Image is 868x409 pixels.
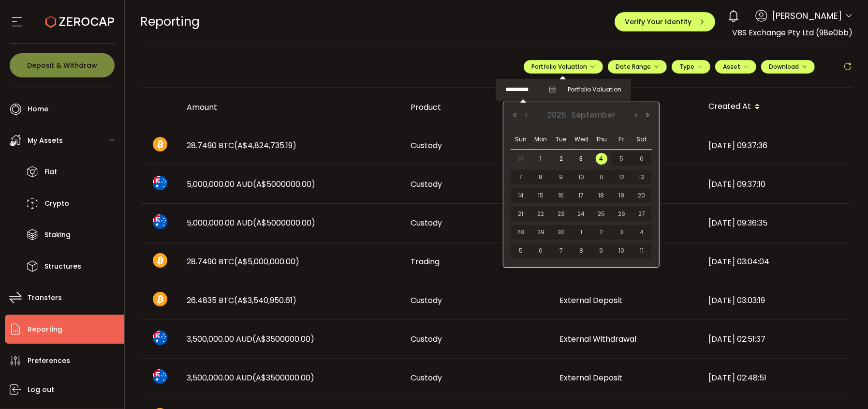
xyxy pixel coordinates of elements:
span: 5,000,000.00 AUD [187,179,316,190]
span: 7 [515,171,527,183]
span: Date Range [616,62,659,71]
span: (A$4,824,735.19) [235,140,297,151]
button: Portfolio Valuation [524,60,603,74]
span: Custody [411,295,442,306]
span: 5 [515,245,527,257]
button: Asset [715,60,756,74]
span: External Deposit [560,295,623,306]
span: My Assets [28,134,63,148]
span: 8 [575,245,587,257]
span: (A$5000000.00) [253,217,316,228]
span: Fiat [44,165,57,179]
span: 5 [616,153,627,165]
span: 3 [616,227,627,238]
span: 10 [616,245,627,257]
th: Tue [551,130,571,150]
span: 20 [636,190,647,201]
span: 3,500,000.00 AUD [187,372,315,383]
span: 28.7490 BTC [187,256,300,267]
span: (A$3500000.00) [253,372,315,383]
span: 23 [555,208,567,220]
span: 27 [636,208,647,220]
div: Amount [179,102,403,113]
span: 6 [535,245,547,257]
iframe: Chat Widget [755,304,868,409]
th: Wed [571,130,591,150]
button: Next Month [630,112,642,119]
span: Asset [723,62,740,71]
img: aud_portfolio.svg [153,176,167,190]
span: 16 [555,190,567,201]
button: Verify Your Identity [615,12,715,31]
span: 2 [596,227,607,238]
span: 4 [596,153,607,165]
span: 10 [575,171,587,183]
span: 8 [535,171,547,183]
span: Reporting [141,13,200,30]
img: aud_portfolio.svg [153,214,167,229]
span: 22 [535,208,547,220]
span: September [569,109,618,121]
button: Next Year [642,112,653,119]
span: 12 [616,171,627,183]
div: [DATE] 09:37:10 [701,179,850,190]
img: btc_portfolio.svg [153,253,167,268]
span: 31 [515,153,527,165]
span: (A$5,000,000.00) [235,256,300,267]
span: 3 [575,153,587,165]
div: Created At [701,99,850,115]
img: btc_portfolio.svg [153,292,167,306]
span: 28 [515,227,527,238]
span: Deposit & Withdraw [27,62,97,69]
div: [DATE] 09:37:36 [701,140,850,151]
div: [DATE] 02:48:51 [701,372,850,383]
span: [PERSON_NAME] [772,9,842,22]
span: Structures [44,259,81,273]
th: Thu [591,130,612,150]
button: Previous Year [509,112,521,119]
span: 13 [636,171,647,183]
span: 21 [515,208,527,220]
img: aud_portfolio.svg [153,369,167,384]
span: Preferences [28,354,70,368]
span: 1 [575,227,587,238]
span: Custody [411,217,442,228]
button: Previous Month [521,112,532,119]
span: (A$3500000.00) [253,333,315,345]
span: 24 [575,208,587,220]
span: 9 [596,245,607,257]
span: 17 [575,190,587,201]
span: Custody [411,333,442,345]
span: 18 [596,190,607,201]
span: 1 [535,153,547,165]
span: Portfolio Valuation [531,62,595,71]
span: Reporting [28,322,62,336]
span: 2025 [545,109,569,121]
span: (A$5000000.00) [253,179,316,190]
span: 30 [555,227,567,238]
span: Transfers [28,291,62,305]
span: 15 [535,190,547,201]
span: Home [28,102,48,116]
div: Product [403,102,552,113]
span: Trading [411,256,440,267]
span: VBS Exchange Pty Ltd (98e0bb) [732,27,853,38]
button: Type [672,60,710,74]
span: Crypto [44,197,69,211]
div: [DATE] 03:04:04 [701,256,850,267]
span: Type [679,62,703,71]
button: Deposit & Withdraw [10,53,115,77]
th: Mon [531,130,551,150]
span: Custody [411,140,442,151]
span: 25 [596,208,607,220]
span: 9 [555,171,567,183]
img: aud_portfolio.svg [153,331,167,345]
img: btc_portfolio.svg [153,137,167,151]
div: [DATE] 09:36:35 [701,217,850,228]
th: Sat [632,130,652,150]
div: [DATE] 03:03:19 [701,295,850,306]
span: 26.4835 BTC [187,295,297,306]
th: Fri [612,130,632,150]
span: 7 [555,245,567,257]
